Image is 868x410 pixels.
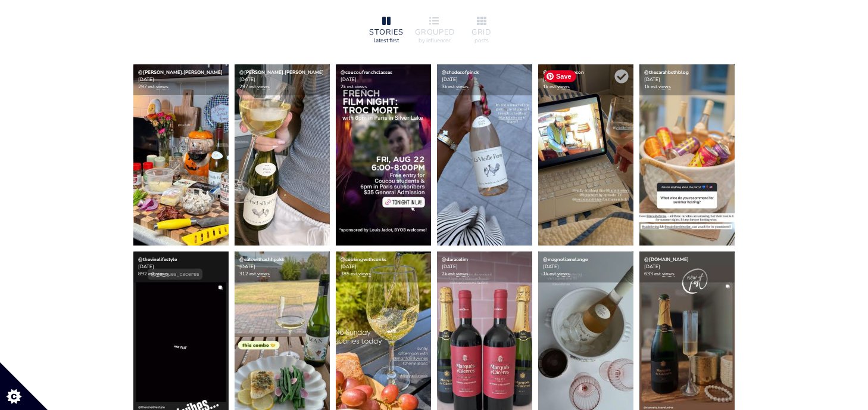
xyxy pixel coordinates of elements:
[557,271,570,277] a: views
[367,36,405,45] div: latest first
[442,256,468,263] a: @daracelim
[257,83,270,90] a: views
[658,83,671,90] a: views
[644,256,689,263] a: @[DOMAIN_NAME]
[437,251,532,282] div: [DATE] 2k est.
[133,251,229,282] div: [DATE] 892 est.
[336,64,431,95] div: [DATE] 2k est.
[239,256,284,263] a: @eatswithashhpakk
[257,271,270,277] a: views
[156,271,168,277] a: views
[133,64,229,95] div: [DATE] 297 est.
[235,251,330,282] div: [DATE] 312 est.
[543,256,588,263] a: @magnoliamelange
[235,64,330,95] div: [DATE] 297 est.
[644,69,689,76] a: @thesarahbethblog
[358,271,371,277] a: views
[336,251,431,282] div: [DATE] 385 est.
[456,271,469,277] a: views
[463,29,501,36] div: GRID
[442,69,479,76] a: @shadesofpinck
[543,69,584,76] a: @thehealthmason
[367,29,405,36] div: STORIES
[456,83,469,90] a: views
[544,70,576,82] span: Save
[557,83,570,90] a: views
[138,256,177,263] a: @thevinelifestyle
[437,64,532,95] div: [DATE] 3k est.
[341,69,392,76] a: @coucoufrenchclasses
[662,271,675,277] a: views
[639,64,735,95] div: [DATE] 1k est.
[341,256,386,263] a: @cookingwithconks
[415,29,453,36] div: GROUPED
[415,36,453,45] div: by influencer
[156,83,168,90] a: views
[239,69,324,76] a: @[PERSON_NAME].[PERSON_NAME]
[355,83,367,90] a: views
[138,69,223,76] a: @[PERSON_NAME].[PERSON_NAME]
[538,251,633,282] div: [DATE] 1k est.
[463,36,501,45] div: posts
[538,64,633,95] div: [DATE] 1k est.
[639,251,735,282] div: [DATE] 633 est.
